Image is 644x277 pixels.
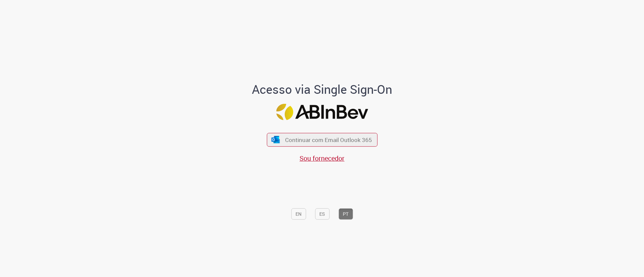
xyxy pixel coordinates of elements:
img: Logo ABInBev [276,104,368,120]
button: EN [291,208,306,220]
span: Continuar com Email Outlook 365 [285,136,372,144]
button: ícone Azure/Microsoft 360 Continuar com Email Outlook 365 [267,133,377,147]
button: PT [338,208,353,220]
a: Sou fornecedor [300,154,344,163]
h1: Acesso via Single Sign-On [229,83,415,96]
button: ES [315,208,329,220]
img: ícone Azure/Microsoft 360 [271,136,280,143]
